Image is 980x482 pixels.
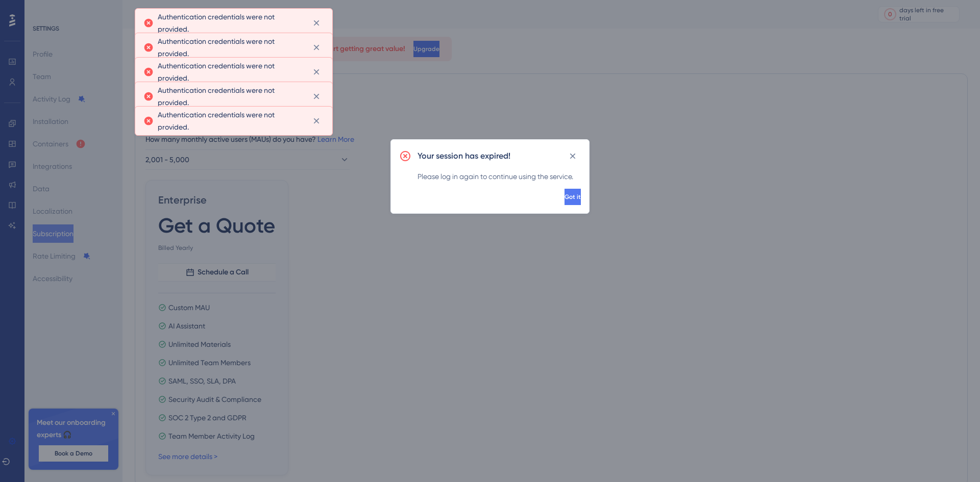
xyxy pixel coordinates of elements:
span: Authentication credentials were not provided. [158,60,304,84]
span: Authentication credentials were not provided. [158,109,304,133]
span: Authentication credentials were not provided. [158,84,304,109]
h2: Your session has expired! [418,150,510,162]
div: Please log in again to continue using the service. [418,170,581,183]
span: Authentication credentials were not provided. [158,11,304,35]
span: Got it [565,193,581,201]
span: Authentication credentials were not provided. [158,35,304,60]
